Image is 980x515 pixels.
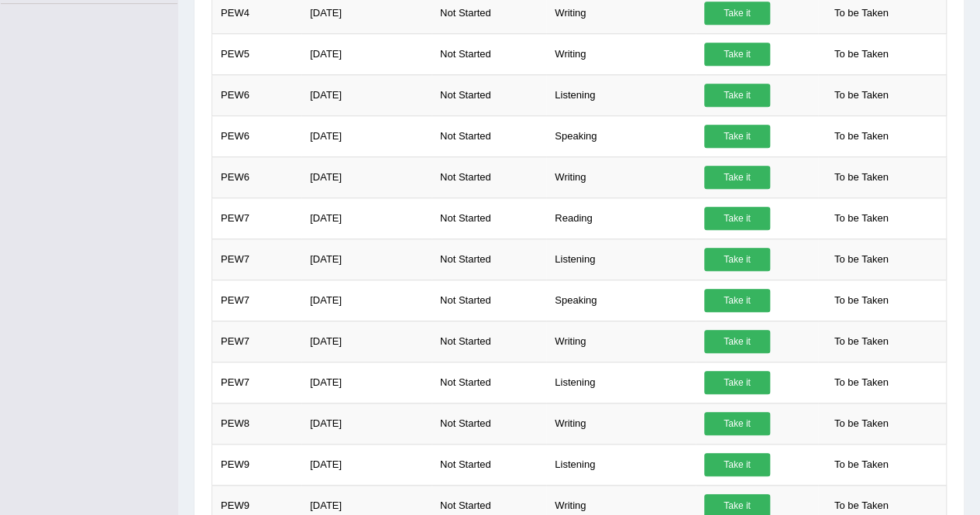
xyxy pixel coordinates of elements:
[301,197,432,239] td: [DATE]
[827,371,896,394] span: To be Taken
[301,321,432,362] td: [DATE]
[827,125,896,148] span: To be Taken
[827,84,896,107] span: To be Taken
[704,330,770,353] a: Take it
[546,444,696,485] td: Listening
[432,239,546,280] td: Not Started
[546,74,696,115] td: Listening
[301,74,432,115] td: [DATE]
[704,289,770,312] a: Take it
[546,156,696,197] td: Writing
[301,115,432,156] td: [DATE]
[301,33,432,74] td: [DATE]
[212,444,302,485] td: PEW9
[432,115,546,156] td: Not Started
[704,84,770,107] a: Take it
[704,43,770,66] a: Take it
[301,403,432,444] td: [DATE]
[704,166,770,189] a: Take it
[432,156,546,197] td: Not Started
[546,321,696,362] td: Writing
[432,197,546,239] td: Not Started
[301,239,432,280] td: [DATE]
[432,280,546,321] td: Not Started
[212,321,302,362] td: PEW7
[546,403,696,444] td: Writing
[212,156,302,197] td: PEW6
[546,197,696,239] td: Reading
[212,362,302,403] td: PEW7
[827,289,896,312] span: To be Taken
[432,321,546,362] td: Not Started
[212,115,302,156] td: PEW6
[827,330,896,353] span: To be Taken
[301,156,432,197] td: [DATE]
[827,412,896,435] span: To be Taken
[432,403,546,444] td: Not Started
[546,33,696,74] td: Writing
[432,362,546,403] td: Not Started
[432,74,546,115] td: Not Started
[704,248,770,271] a: Take it
[432,444,546,485] td: Not Started
[704,412,770,435] a: Take it
[212,403,302,444] td: PEW8
[301,444,432,485] td: [DATE]
[301,362,432,403] td: [DATE]
[827,248,896,271] span: To be Taken
[827,453,896,476] span: To be Taken
[546,115,696,156] td: Speaking
[212,197,302,239] td: PEW7
[827,207,896,230] span: To be Taken
[704,453,770,476] a: Take it
[704,207,770,230] a: Take it
[546,362,696,403] td: Listening
[704,125,770,148] a: Take it
[827,43,896,66] span: To be Taken
[546,239,696,280] td: Listening
[212,33,302,74] td: PEW5
[704,371,770,394] a: Take it
[212,74,302,115] td: PEW6
[827,2,896,25] span: To be Taken
[212,239,302,280] td: PEW7
[432,33,546,74] td: Not Started
[212,280,302,321] td: PEW7
[827,166,896,189] span: To be Taken
[301,280,432,321] td: [DATE]
[704,2,770,25] a: Take it
[546,280,696,321] td: Speaking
